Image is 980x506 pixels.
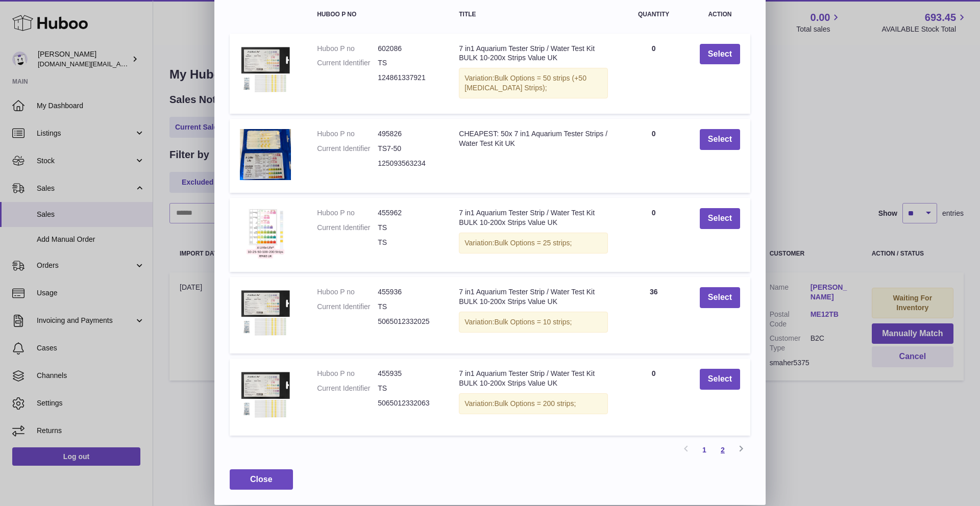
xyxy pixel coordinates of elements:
[464,74,586,92] span: Bulk Options = 50 strips (+50 [MEDICAL_DATA] Strips);
[378,144,438,154] dd: TS7-50
[240,208,291,259] img: 7 in1 Aquarium Tester Strip / Water Test Kit BULK 10-200x Strips Value UK
[459,68,607,98] div: Variation:
[618,1,690,28] th: Quantity
[459,208,607,227] div: 7 in1 Aquarium Tester Strip / Water Test Kit BULK 10-200x Strips Value UK
[317,302,378,312] dt: Current Identifier
[250,475,273,484] span: Close
[317,384,378,393] dt: Current Identifier
[378,238,438,247] dd: TS
[618,277,690,353] td: 36
[700,129,740,150] button: Select
[240,44,291,97] img: 7 in1 Aquarium Tester Strip / Water Test Kit BULK 10-200x Strips Value UK
[459,233,607,254] div: Variation:
[378,302,438,312] dd: TS
[378,317,438,326] dd: 5065012332025
[378,129,438,139] dd: 495826
[449,1,618,28] th: Title
[307,1,449,28] th: Huboo P no
[317,44,378,54] dt: Huboo P no
[618,198,690,272] td: 0
[317,369,378,378] dt: Huboo P no
[378,384,438,393] dd: TS
[459,393,607,414] div: Variation:
[459,312,607,333] div: Variation:
[378,44,438,54] dd: 602086
[494,318,572,326] span: Bulk Options = 10 strips;
[378,208,438,218] dd: 455962
[378,369,438,378] dd: 455935
[700,287,740,308] button: Select
[459,287,607,307] div: 7 in1 Aquarium Tester Strip / Water Test Kit BULK 10-200x Strips Value UK
[240,287,291,341] img: 7 in1 Aquarium Tester Strip / Water Test Kit BULK 10-200x Strips Value UK
[459,44,607,63] div: 7 in1 Aquarium Tester Strip / Water Test Kit BULK 10-200x Strips Value UK
[459,369,607,388] div: 7 in1 Aquarium Tester Strip / Water Test Kit BULK 10-200x Strips Value UK
[618,34,690,114] td: 0
[317,287,378,297] dt: Huboo P no
[378,223,438,233] dd: TS
[378,159,438,168] dd: 125093563234
[378,58,438,68] dd: TS
[317,208,378,218] dt: Huboo P no
[240,129,291,180] img: CHEAPEST: 50x 7 in1 Aquarium Tester Strips / Water Test Kit UK
[378,73,438,83] dd: 124861337921
[378,398,438,408] dd: 5065012332063
[700,44,740,65] button: Select
[494,239,572,247] span: Bulk Options = 25 strips;
[230,469,293,490] button: Close
[378,287,438,297] dd: 455936
[714,441,732,459] a: 2
[317,223,378,233] dt: Current Identifier
[700,369,740,390] button: Select
[317,58,378,68] dt: Current Identifier
[317,144,378,154] dt: Current Identifier
[240,369,291,422] img: 7 in1 Aquarium Tester Strip / Water Test Kit BULK 10-200x Strips Value UK
[494,399,576,408] span: Bulk Options = 200 strips;
[317,129,378,139] dt: Huboo P no
[695,441,714,459] a: 1
[700,208,740,229] button: Select
[690,1,750,28] th: Action
[618,119,690,193] td: 0
[459,129,607,148] div: CHEAPEST: 50x 7 in1 Aquarium Tester Strips / Water Test Kit UK
[618,359,690,435] td: 0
